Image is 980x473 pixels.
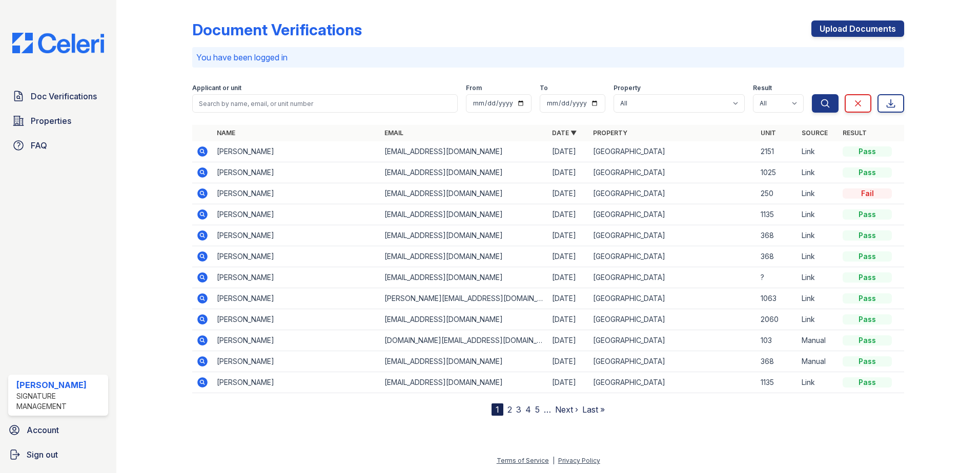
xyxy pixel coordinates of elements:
td: Link [798,183,839,204]
td: [PERSON_NAME] [213,267,380,288]
td: [PERSON_NAME] [213,309,380,330]
a: Unit [761,129,776,137]
td: Manual [798,351,839,372]
td: [DATE] [548,225,589,246]
td: 103 [757,330,798,351]
td: [GEOGRAPHIC_DATA] [589,267,757,288]
a: Terms of Service [497,457,549,464]
td: [PERSON_NAME] [213,204,380,225]
a: Name [217,129,235,137]
td: [DATE] [548,162,589,183]
td: [GEOGRAPHIC_DATA] [589,309,757,330]
a: 3 [516,404,521,415]
td: 2060 [757,309,798,330]
div: Pass [843,293,892,304]
td: [GEOGRAPHIC_DATA] [589,351,757,372]
td: [DATE] [548,309,589,330]
td: 368 [757,351,798,372]
div: Pass [843,272,892,283]
p: You have been logged in [196,51,900,63]
td: [DATE] [548,267,589,288]
td: Link [798,162,839,183]
td: [EMAIL_ADDRESS][DOMAIN_NAME] [380,267,548,288]
a: Next › [555,404,578,415]
td: Link [798,141,839,162]
a: 5 [535,404,540,415]
div: 1 [492,403,503,416]
span: Account [27,424,59,436]
td: [EMAIL_ADDRESS][DOMAIN_NAME] [380,351,548,372]
div: Pass [843,377,892,388]
td: [DATE] [548,351,589,372]
label: Result [753,84,772,92]
td: [PERSON_NAME] [213,330,380,351]
td: [EMAIL_ADDRESS][DOMAIN_NAME] [380,204,548,225]
div: Pass [843,167,892,178]
td: ? [757,267,798,288]
td: Link [798,204,839,225]
td: 1063 [757,288,798,309]
td: Link [798,246,839,267]
td: [DOMAIN_NAME][EMAIL_ADDRESS][DOMAIN_NAME] [380,330,548,351]
a: Properties [8,111,108,131]
a: Sign out [4,444,112,465]
td: [EMAIL_ADDRESS][DOMAIN_NAME] [380,372,548,393]
a: 2 [507,404,512,415]
span: Properties [31,115,71,127]
a: 4 [525,404,531,415]
div: Pass [843,251,892,262]
div: Pass [843,209,892,220]
span: FAQ [31,139,47,152]
td: [PERSON_NAME] [213,288,380,309]
td: [PERSON_NAME] [213,246,380,267]
td: [DATE] [548,183,589,204]
a: Upload Documents [811,20,904,37]
td: [DATE] [548,204,589,225]
a: Date ▼ [552,129,577,137]
a: Privacy Policy [558,457,600,464]
td: 250 [757,183,798,204]
label: Property [614,84,641,92]
td: Link [798,372,839,393]
td: 368 [757,246,798,267]
td: Link [798,267,839,288]
td: [EMAIL_ADDRESS][DOMAIN_NAME] [380,183,548,204]
a: Property [593,129,627,137]
a: Account [4,420,112,440]
div: Pass [843,146,892,157]
td: [GEOGRAPHIC_DATA] [589,372,757,393]
span: … [544,403,551,416]
div: Signature Management [16,391,104,412]
td: [GEOGRAPHIC_DATA] [589,288,757,309]
td: [PERSON_NAME] [213,141,380,162]
td: Link [798,225,839,246]
a: Email [384,129,403,137]
span: Sign out [27,448,58,461]
span: Doc Verifications [31,90,97,102]
div: | [553,457,555,464]
div: Pass [843,356,892,367]
td: [PERSON_NAME] [213,351,380,372]
a: Result [843,129,867,137]
td: [PERSON_NAME][EMAIL_ADDRESS][DOMAIN_NAME] [380,288,548,309]
a: Source [802,129,828,137]
td: Link [798,288,839,309]
td: [DATE] [548,246,589,267]
label: From [466,84,482,92]
div: Pass [843,335,892,346]
a: FAQ [8,135,108,156]
td: [DATE] [548,141,589,162]
td: [PERSON_NAME] [213,183,380,204]
td: Link [798,309,839,330]
label: Applicant or unit [192,84,241,92]
div: Fail [843,188,892,199]
td: [PERSON_NAME] [213,162,380,183]
td: [EMAIL_ADDRESS][DOMAIN_NAME] [380,309,548,330]
td: [GEOGRAPHIC_DATA] [589,330,757,351]
a: Doc Verifications [8,86,108,106]
td: [EMAIL_ADDRESS][DOMAIN_NAME] [380,225,548,246]
td: [DATE] [548,372,589,393]
div: Document Verifications [192,20,362,39]
td: [GEOGRAPHIC_DATA] [589,162,757,183]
